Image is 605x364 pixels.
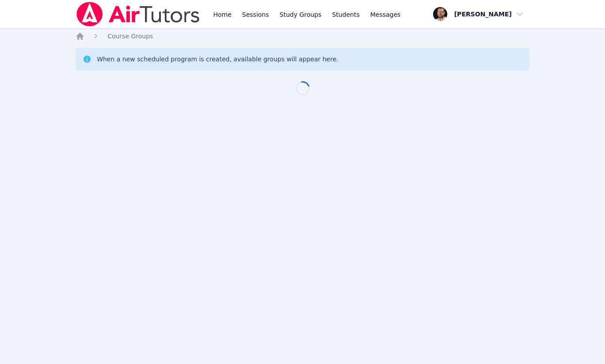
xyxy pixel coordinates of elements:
[76,32,529,41] nav: Breadcrumb
[107,33,153,40] span: Course Groups
[107,32,153,41] a: Course Groups
[76,2,201,26] img: Air Tutors
[370,10,401,19] span: Messages
[97,55,339,64] div: When a new scheduled program is created, available groups will appear here.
